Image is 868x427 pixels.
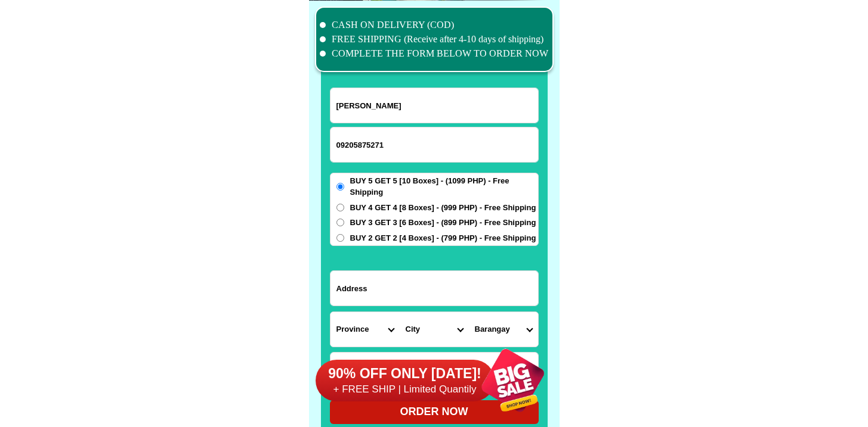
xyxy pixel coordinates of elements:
[316,383,495,396] h6: + FREE SHIP | Limited Quantily
[336,234,344,242] input: BUY 2 GET 2 [4 Boxes] - (799 PHP) - Free Shipping
[336,204,344,211] input: BUY 4 GET 4 [8 Boxes] - (999 PHP) - Free Shipping
[336,183,344,191] input: BUY 5 GET 5 [10 Boxes] - (1099 PHP) - Free Shipping
[350,232,536,244] span: BUY 2 GET 2 [4 Boxes] - (799 PHP) - Free Shipping
[330,312,400,347] select: Select province
[330,271,538,306] input: Input address
[350,217,536,229] span: BUY 3 GET 3 [6 Boxes] - (899 PHP) - Free Shipping
[320,46,549,61] li: COMPLETE THE FORM BELOW TO ORDER NOW
[350,202,536,214] span: BUY 4 GET 4 [8 Boxes] - (999 PHP) - Free Shipping
[400,312,469,347] select: Select district
[320,32,549,46] li: FREE SHIPPING (Receive after 4-10 days of shipping)
[330,127,538,162] input: Input phone_number
[336,219,344,226] input: BUY 3 GET 3 [6 Boxes] - (899 PHP) - Free Shipping
[330,88,538,123] input: Input full_name
[316,365,495,383] h6: 90% OFF ONLY [DATE]!
[320,18,549,32] li: CASH ON DELIVERY (COD)
[350,175,538,198] span: BUY 5 GET 5 [10 Boxes] - (1099 PHP) - Free Shipping
[469,312,538,347] select: Select commune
